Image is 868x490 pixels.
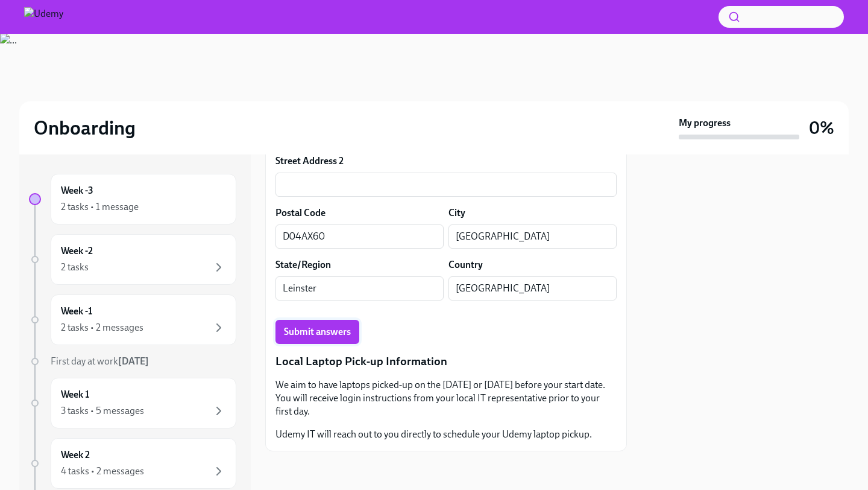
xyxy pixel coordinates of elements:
[29,378,236,428] a: Week 13 tasks • 5 messages
[275,258,331,272] label: State/Region
[275,378,617,418] p: We aim to have laptops picked-up on the [DATE] or [DATE] before your start date. You will receive...
[61,261,89,274] div: 2 tasks
[61,404,144,418] div: 3 tasks • 5 messages
[61,184,93,197] h6: Week -3
[275,354,617,369] p: Local Laptop Pick-up Information
[61,448,90,462] h6: Week 2
[29,438,236,489] a: Week 24 tasks • 2 messages
[61,388,89,401] h6: Week 1
[809,117,834,139] h3: 0%
[679,116,731,130] strong: My progress
[29,234,236,285] a: Week -22 tasks
[61,321,143,334] div: 2 tasks • 2 messages
[118,355,149,367] strong: [DATE]
[275,206,325,220] label: Postal Code
[61,465,144,478] div: 4 tasks • 2 messages
[448,206,465,220] label: City
[29,174,236,224] a: Week -32 tasks • 1 message
[275,320,359,344] button: Submit answers
[24,7,63,27] img: Udemy
[61,200,139,214] div: 2 tasks • 1 message
[275,428,617,441] p: Udemy IT will reach out to you directly to schedule your Udemy laptop pickup.
[29,355,236,368] a: First day at work[DATE]
[61,305,92,318] h6: Week -1
[275,154,344,168] label: Street Address 2
[34,116,136,140] h2: Onboarding
[61,244,93,258] h6: Week -2
[284,326,351,338] span: Submit answers
[448,258,483,272] label: Country
[29,294,236,345] a: Week -12 tasks • 2 messages
[51,355,149,367] span: First day at work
